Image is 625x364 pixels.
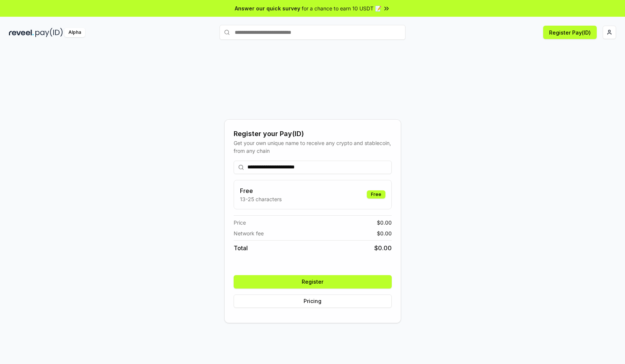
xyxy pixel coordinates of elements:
div: Register your Pay(ID) [234,129,392,139]
button: Register [234,275,392,289]
h3: Free [240,186,282,195]
button: Pricing [234,294,392,308]
span: Total [234,244,248,252]
span: $ 0.00 [377,219,392,226]
button: Register Pay(ID) [543,26,597,39]
span: $ 0.00 [374,244,392,252]
span: Price [234,219,246,226]
p: 13-25 characters [240,195,282,203]
div: Alpha [64,28,85,37]
div: Free [367,190,385,199]
img: pay_id [35,28,63,37]
span: for a chance to earn 10 USDT 📝 [302,4,381,12]
span: $ 0.00 [377,229,392,237]
span: Answer our quick survey [235,4,300,12]
span: Network fee [234,229,264,237]
div: Get your own unique name to receive any crypto and stablecoin, from any chain [234,139,392,155]
img: reveel_dark [9,28,34,37]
